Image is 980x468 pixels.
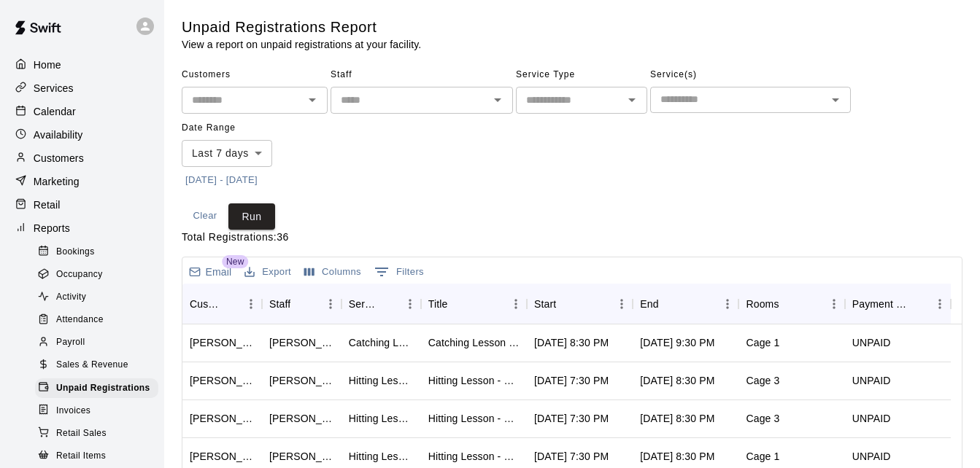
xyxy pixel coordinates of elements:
[428,335,520,350] div: Catching Lesson - 60 minutes
[35,378,158,399] div: Unpaid Registrations
[320,293,342,315] button: Menu
[35,445,164,467] a: Retail Items
[56,381,150,396] span: Unpaid Registrations
[342,284,421,324] div: Service
[12,194,153,216] div: Retail
[556,294,576,314] button: Sort
[190,335,255,350] div: Brady Jensen (David (Brady & Caden) Jensen)
[34,58,61,72] p: Home
[738,284,844,324] div: Rooms
[35,446,158,467] div: Retail Items
[428,449,520,464] div: Hitting Lesson - 60 minutes
[349,449,414,464] div: Hitting Lesson - 60 minutes
[269,411,334,426] div: Jose Bermudez
[269,335,334,350] div: Leo Rojas
[34,198,61,212] p: Retail
[35,241,164,263] a: Bookings
[34,151,84,165] p: Customers
[190,373,255,388] div: Christian Naleppa (John Naleppa)
[371,260,428,284] button: Show filters
[56,335,85,350] span: Payroll
[640,335,714,350] div: Aug 12, 2025, 9:30 PM
[428,284,448,324] div: Title
[379,294,399,314] button: Sort
[746,411,779,426] div: Cage 3
[505,293,527,315] button: Menu
[421,284,527,324] div: Title
[240,293,262,315] button: Menu
[35,265,158,285] div: Occupancy
[12,101,153,122] a: Calendar
[302,90,323,110] button: Open
[650,63,851,87] span: Service(s)
[35,286,164,309] a: Activity
[34,104,76,119] p: Calendar
[35,424,158,444] div: Retail Sales
[399,293,421,315] button: Menu
[35,354,164,377] a: Sales & Revenue
[516,63,647,87] span: Service Type
[56,268,103,282] span: Occupancy
[12,171,153,192] div: Marketing
[845,284,951,324] div: Payment Status
[852,284,908,324] div: Payment Status
[779,294,800,314] button: Sort
[12,217,153,239] a: Reports
[182,140,272,167] div: Last 7 days
[222,255,248,268] span: New
[611,293,633,315] button: Menu
[12,124,153,146] a: Availability
[56,449,106,464] span: Retail Items
[34,81,74,95] p: Services
[269,449,334,464] div: Leo Rojas
[269,373,334,388] div: Jose Bermudez
[228,203,275,230] button: Run
[182,230,962,245] p: Total Registrations: 36
[746,284,779,324] div: Rooms
[56,358,128,373] span: Sales & Revenue
[640,284,658,324] div: End
[35,355,158,375] div: Sales & Revenue
[640,373,714,388] div: Aug 12, 2025, 8:30 PM
[659,294,679,314] button: Sort
[852,373,891,388] div: UNPAID
[12,77,153,99] a: Services
[331,63,513,87] span: Staff
[825,90,846,110] button: Open
[35,242,158,262] div: Bookings
[35,287,158,308] div: Activity
[56,245,95,260] span: Bookings
[190,411,255,426] div: John Alexander Naleppa (John Naleppa)
[56,313,104,327] span: Attendance
[290,294,311,314] button: Sort
[56,290,86,305] span: Activity
[301,261,365,284] button: Select columns
[534,335,609,350] div: Aug 12, 2025, 8:30 PM
[35,310,158,330] div: Attendance
[12,147,153,169] a: Customers
[35,309,164,332] a: Attendance
[35,422,164,445] a: Retail Sales
[34,128,83,142] p: Availability
[35,377,164,399] a: Unpaid Registrations
[220,294,240,314] button: Sort
[182,117,309,140] span: Date Range
[640,411,714,426] div: Aug 12, 2025, 8:30 PM
[34,221,70,235] p: Reports
[182,37,421,52] p: View a report on unpaid registrations at your facility.
[35,401,158,421] div: Invoices
[56,426,107,441] span: Retail Sales
[746,373,779,388] div: Cage 3
[182,284,262,324] div: Customer
[56,404,90,418] span: Invoices
[206,265,232,279] p: Email
[182,63,328,87] span: Customers
[717,293,738,315] button: Menu
[823,293,845,315] button: Menu
[487,90,508,110] button: Open
[622,90,642,110] button: Open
